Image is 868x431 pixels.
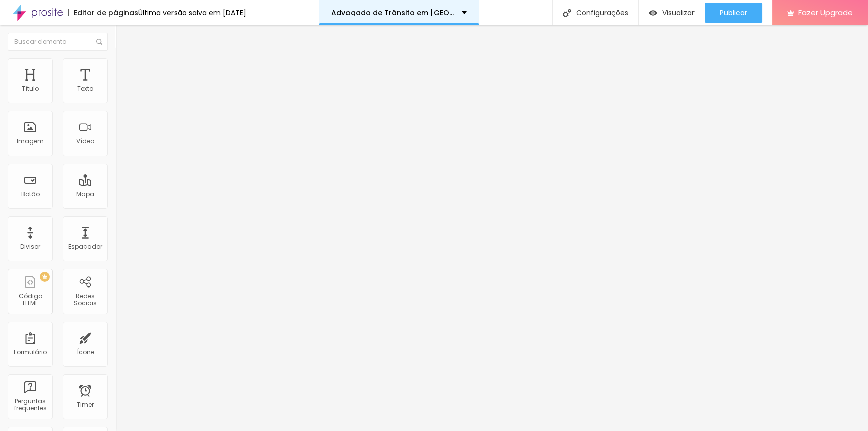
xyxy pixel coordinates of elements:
[20,243,40,250] div: Divisor
[705,3,762,23] button: Publicar
[798,8,853,17] span: Fazer Upgrade
[76,138,94,145] div: Vídeo
[65,293,105,307] div: Redes Sociais
[10,293,50,307] div: Código HTML
[77,349,94,356] div: Ícone
[22,85,39,92] div: Título
[720,9,747,17] span: Publicar
[563,9,571,17] img: Icone
[8,33,108,51] input: Buscar elemento
[21,191,40,198] div: Botão
[662,9,695,17] span: Visualizar
[138,9,246,16] div: Última versão salva em [DATE]
[639,3,705,23] button: Visualizar
[649,9,657,17] img: view-1.svg
[76,191,94,198] div: Mapa
[77,85,93,92] div: Texto
[14,349,47,356] div: Formulário
[17,138,44,145] div: Imagem
[68,9,138,16] div: Editor de páginas
[77,401,94,408] div: Timer
[96,39,102,45] img: Icone
[68,243,102,250] div: Espaçador
[331,9,454,16] p: Advogado de Trânsito em [GEOGRAPHIC_DATA]
[10,398,50,412] div: Perguntas frequentes
[115,25,868,431] iframe: Editor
